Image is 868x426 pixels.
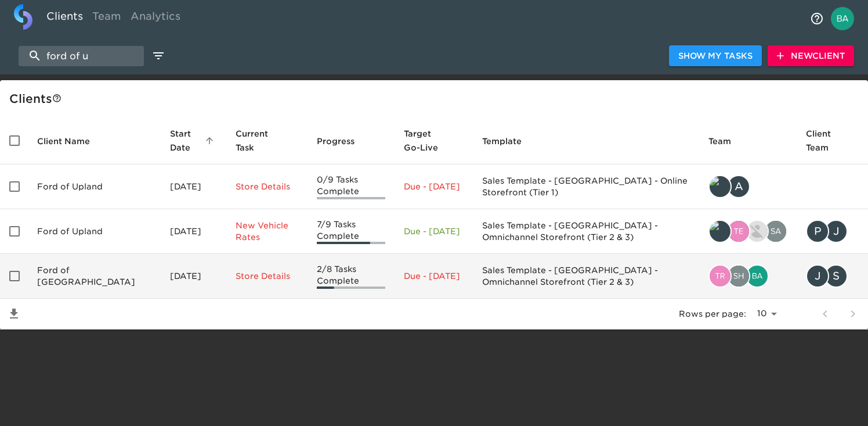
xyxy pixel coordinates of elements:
[28,164,161,209] td: Ford of Upland
[161,164,226,209] td: [DATE]
[710,221,730,242] img: tyler@roadster.com
[52,94,62,103] svg: This is a list of all of your clients and clients shared with you
[747,266,768,287] img: bailey.rubin@cdk.com
[28,254,161,299] td: Ford of [GEOGRAPHIC_DATA]
[482,134,537,148] span: Template
[404,270,464,282] p: Due - [DATE]
[777,49,845,63] span: New Client
[236,270,298,282] p: Store Details
[728,266,749,287] img: shashikar.shamboor@cdk.com
[42,4,88,33] a: Clients
[728,221,749,242] img: teddy.mckinney@cdk.com
[806,127,859,155] span: Client Team
[404,127,464,155] span: Target Go-Live
[308,254,395,299] td: 2/8 Tasks Complete
[149,46,168,66] button: edit
[317,134,370,148] span: Progress
[473,254,699,299] td: Sales Template - [GEOGRAPHIC_DATA] - Omnichannel Storefront (Tier 2 & 3)
[747,221,768,242] img: austin@roadster.com
[236,127,298,155] span: Current Task
[806,264,829,288] div: J
[824,264,848,288] div: S
[236,127,283,155] span: This is the next Task in this Hub that should be completed
[831,7,854,30] img: Profile
[768,45,854,67] button: NewClient
[404,181,464,192] p: Due - [DATE]
[14,4,32,30] img: logo
[806,264,859,288] div: jessika.yohman11@gmail.com, scarbon1@hotmail.com
[308,164,395,209] td: 0/9 Tasks Complete
[708,175,787,198] div: tyler@roadster.com, austin.branch@cdk.com
[28,209,161,254] td: Ford of Upland
[161,254,226,299] td: [DATE]
[170,127,216,155] span: Start Date
[679,308,746,320] p: Rows per page:
[751,305,781,323] select: rows per page
[37,134,105,148] span: Client Name
[126,4,185,33] a: Analytics
[806,220,859,243] div: pvoth@fordofupland.com, JLUQUIN@FORDOFUPLAND.COM
[473,209,699,254] td: Sales Template - [GEOGRAPHIC_DATA] - Omnichannel Storefront (Tier 2 & 3)
[765,221,786,242] img: saipranayraj.parepalli@cdk.com
[727,175,750,198] div: A
[19,46,144,66] input: search
[404,127,449,155] span: Calculated based on the start date and the duration of all Tasks contained in this Hub.
[473,164,699,209] td: Sales Template - [GEOGRAPHIC_DATA] - Online Storefront (Tier 1)
[9,90,863,108] div: Client s
[708,220,787,243] div: tyler@roadster.com, teddy.mckinney@cdk.com, austin@roadster.com, saipranayraj.parepalli@cdk.com
[708,134,746,148] span: Team
[710,176,730,197] img: tyler@roadster.com
[308,209,395,254] td: 7/9 Tasks Complete
[88,4,126,33] a: Team
[161,209,226,254] td: [DATE]
[710,266,730,287] img: tristan.walk@roadster.com
[236,220,298,243] p: New Vehicle Rates
[669,45,762,67] button: Show My Tasks
[824,220,848,243] div: J
[678,49,753,63] span: Show My Tasks
[404,225,464,237] p: Due - [DATE]
[708,264,787,288] div: tristan.walk@roadster.com, shashikar.shamboor@cdk.com, bailey.rubin@cdk.com
[236,181,298,192] p: Store Details
[803,5,831,33] button: notifications
[806,220,829,243] div: P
